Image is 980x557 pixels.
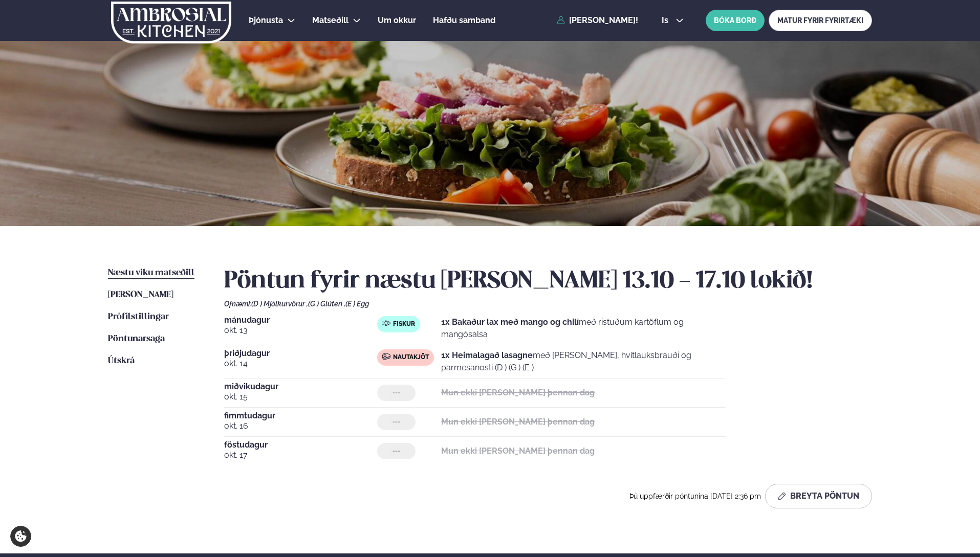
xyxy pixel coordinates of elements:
[312,15,349,25] span: Matseðill
[224,441,377,449] span: föstudagur
[224,420,377,432] span: okt. 16
[224,391,377,403] span: okt. 15
[249,15,283,25] span: Þjónusta
[108,267,194,279] a: Næstu viku matseðill
[393,447,400,455] span: ---
[108,355,135,367] a: Útskrá
[393,353,429,362] span: Nautakjöt
[312,14,349,27] a: Matseðill
[769,10,872,31] a: MATUR FYRIR FYRIRTÆKI
[441,350,533,360] strong: 1x Heimalagað lasagne
[224,300,872,308] div: Ofnæmi:
[441,349,726,374] p: með [PERSON_NAME], hvítlauksbrauði og parmesanosti (D ) (G ) (E )
[224,449,377,461] span: okt. 17
[393,418,400,426] span: ---
[108,357,135,365] span: Útskrá
[108,313,169,321] span: Prófílstillingar
[108,289,173,301] a: [PERSON_NAME]
[441,388,595,397] strong: Mun ekki [PERSON_NAME] þennan dag
[433,15,495,25] span: Hafðu samband
[654,16,692,25] button: is
[629,492,761,500] span: Þú uppfærðir pöntunina [DATE] 2:36 pm
[662,16,671,25] span: is
[382,352,390,361] img: beef.svg
[441,446,595,456] strong: Mun ekki [PERSON_NAME] þennan dag
[110,2,232,43] img: logo
[10,526,31,547] a: Cookie settings
[108,311,169,323] a: Prófílstillingar
[433,14,495,27] a: Hafðu samband
[108,269,194,277] span: Næstu viku matseðill
[393,320,415,328] span: Fiskur
[251,300,308,308] span: (D ) Mjólkurvörur ,
[224,358,377,370] span: okt. 14
[224,349,377,358] span: þriðjudagur
[378,14,416,27] a: Um okkur
[441,317,579,327] strong: 1x Bakaður lax með mango og chilí
[345,300,369,308] span: (E ) Egg
[382,319,390,327] img: fish.svg
[224,316,377,324] span: mánudagur
[393,389,400,397] span: ---
[108,291,173,299] span: [PERSON_NAME]
[765,484,872,508] button: Breyta Pöntun
[557,16,638,25] a: [PERSON_NAME]!
[308,300,345,308] span: (G ) Glúten ,
[706,10,765,31] button: BÓKA BORÐ
[108,335,165,343] span: Pöntunarsaga
[224,383,377,391] span: miðvikudagur
[441,316,726,341] p: með ristuðum kartöflum og mangósalsa
[441,417,595,427] strong: Mun ekki [PERSON_NAME] þennan dag
[224,267,872,296] h2: Pöntun fyrir næstu [PERSON_NAME] 13.10 - 17.10 lokið!
[108,333,165,345] a: Pöntunarsaga
[249,14,283,27] a: Þjónusta
[224,324,377,337] span: okt. 13
[224,412,377,420] span: fimmtudagur
[378,15,416,25] span: Um okkur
